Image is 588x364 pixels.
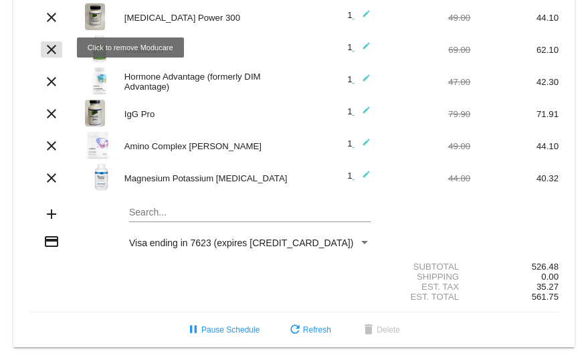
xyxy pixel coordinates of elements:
span: 1 [347,139,371,149]
button: Refresh [276,318,342,342]
div: 79.90 [382,109,470,119]
div: 69.00 [382,45,470,55]
div: 47.00 [382,77,470,87]
span: 1 [347,10,371,20]
span: Pause Schedule [185,325,260,335]
div: Magnesium Potassium [MEDICAL_DATA] [118,173,294,183]
span: 0.00 [541,272,559,282]
div: 44.80 [382,173,470,183]
span: 1 [347,171,371,181]
mat-icon: edit [355,74,371,90]
mat-icon: clear [43,41,60,58]
div: 44.10 [470,13,559,23]
mat-icon: credit_card [43,234,60,250]
button: Pause Schedule [175,318,270,342]
span: 1 [347,106,371,116]
mat-icon: edit [355,170,371,186]
img: Hormone-Advantage-label.png [85,68,115,94]
div: 49.00 [382,13,470,23]
img: Amino-Complex-Berry-label.png [85,132,114,159]
div: Shipping [382,272,470,282]
mat-icon: clear [43,9,60,25]
div: 40.32 [470,173,559,183]
div: 42.30 [470,77,559,87]
img: Moducare-label.png [85,35,114,62]
div: 71.91 [470,109,559,119]
span: 1 [347,74,371,84]
mat-icon: edit [355,41,371,58]
div: [MEDICAL_DATA] Power 300 [118,13,294,23]
mat-select: Payment Method [129,238,371,248]
span: Refresh [287,325,331,335]
mat-icon: delete [361,323,377,339]
div: 49.00 [382,141,470,151]
mat-icon: edit [355,138,371,154]
div: IgG Pro [118,109,294,119]
div: Amino Complex [PERSON_NAME] [118,141,294,151]
span: Delete [361,325,400,335]
mat-icon: refresh [287,323,303,339]
div: Subtotal [382,262,470,272]
mat-icon: pause [185,323,201,339]
button: Delete [350,318,411,342]
img: IGg-pro-label-scaled-scaled.jpg [85,100,105,126]
mat-icon: clear [43,74,60,90]
mat-icon: add [43,206,60,222]
img: Magnesium-Potassium-aspartate-label.png [85,164,118,191]
mat-icon: edit [355,106,371,122]
mat-icon: clear [43,138,60,154]
div: Hormone Advantage (formerly DIM Advantage) [118,72,294,92]
mat-icon: edit [355,9,371,25]
div: 526.48 [470,262,559,272]
div: Moducare [118,45,294,55]
span: 1 [347,42,371,52]
img: CoQ10-Power-300-label-scaled.jpg [85,3,105,30]
div: Est. Total [382,292,470,302]
mat-icon: clear [43,106,60,122]
span: 35.27 [536,282,559,292]
input: Search... [129,207,371,218]
div: Est. Tax [382,282,470,292]
div: 62.10 [470,45,559,55]
div: 44.10 [470,141,559,151]
mat-icon: clear [43,170,60,186]
span: Visa ending in 7623 (expires [CREDIT_CARD_DATA]) [129,238,353,248]
span: 561.75 [532,292,559,302]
